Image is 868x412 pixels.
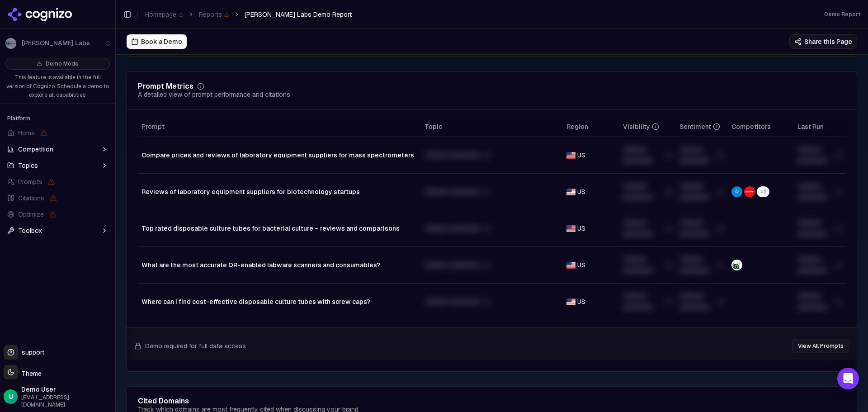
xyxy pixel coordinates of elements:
div: Platform [4,111,112,126]
img: thermo fisher scientific [744,186,755,197]
img: US flag [566,262,576,269]
span: Region [566,122,588,131]
span: U [9,392,13,401]
img: US flag [566,189,576,195]
div: Visibility [623,122,659,131]
div: A detailed view of prompt performance and citations [138,90,290,99]
div: Unlock premium [797,218,842,239]
span: US [577,224,585,233]
img: US flag [566,225,576,232]
span: + 1 [757,186,769,197]
div: Compare prices and reviews of laboratory equipment suppliers for mass spectrometers [142,151,417,160]
th: Topic [421,117,562,137]
div: Sentiment [679,122,720,131]
div: Unlock premium [623,181,672,203]
div: Unlock premium [623,218,672,239]
button: View All Prompts [792,339,849,353]
th: Prompt [138,117,421,137]
div: Unlock premium [679,291,724,313]
div: Unlock premium [623,291,672,313]
button: Competition [4,142,112,156]
div: Where can I find cost-effective disposable culture tubes with screw caps? [142,297,417,306]
span: Demo Mode [46,60,79,67]
span: Home [18,128,35,137]
span: Last Run [797,122,824,131]
div: What are the most accurate QR-enabled labware scanners and consumables? [142,260,417,270]
span: Competition [18,145,53,154]
img: US flag [566,298,576,305]
span: Optimize [18,210,44,219]
button: Topics [4,158,112,173]
div: Unlock premium [797,144,842,166]
div: Unlock premium [425,223,559,234]
span: Competitors [731,122,771,131]
span: US [577,187,585,196]
div: Unlock premium [425,296,559,307]
button: Share this Page [789,34,857,49]
span: Demo User [21,385,112,394]
span: Topics [18,161,38,170]
div: Unlock premium [679,254,724,276]
div: Open Intercom Messenger [837,368,859,389]
div: Reviews of laboratory equipment suppliers for biotechnology startups [142,187,417,196]
p: This feature is available in the full version of Cognizo. Schedule a demo to explore all capabili... [5,73,110,100]
div: Unlock premium [679,181,724,203]
span: Prompt [142,122,165,131]
span: Citations [18,194,44,203]
span: [EMAIL_ADDRESS][DOMAIN_NAME] [21,394,112,408]
span: US [577,260,585,270]
div: Unlock premium [425,186,559,197]
img: agilent [731,186,742,197]
button: Book a Demo [127,34,187,49]
th: Region [563,117,619,137]
th: sentiment [676,117,728,137]
img: tera [731,260,742,270]
nav: breadcrumb [145,10,352,19]
span: US [577,151,585,160]
div: Unlock premium [797,254,842,276]
span: Demo required for full data access [145,341,246,350]
div: Unlock premium [679,144,724,166]
div: Unlock premium [425,260,559,270]
span: support [18,348,44,357]
div: Unlock premium [623,254,672,276]
span: Toolbox [18,226,42,235]
th: Competitors [728,117,794,137]
div: Cited Domains [138,398,189,405]
span: Reports [199,10,229,19]
div: Unlock premium [797,291,842,313]
span: Prompts [18,177,42,186]
div: Top rated disposable culture tubes for bacterial culture – reviews and comparisons [142,224,417,233]
span: Homepage [145,10,184,19]
span: Topic [425,122,442,131]
div: Prompt Metrics [138,83,193,90]
div: Unlock premium [425,150,559,161]
div: Unlock premium [623,144,672,166]
span: [PERSON_NAME] Labs Demo Report [245,10,352,19]
span: US [577,297,585,306]
div: Unlock premium [797,181,842,203]
th: Last Run [794,117,846,137]
img: US flag [566,152,576,159]
div: Unlock premium [679,218,724,239]
div: Data table [138,117,846,320]
span: Theme [18,369,42,378]
th: brandMentionRate [619,117,676,137]
div: Demo Report [824,11,861,18]
button: Toolbox [4,223,112,238]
